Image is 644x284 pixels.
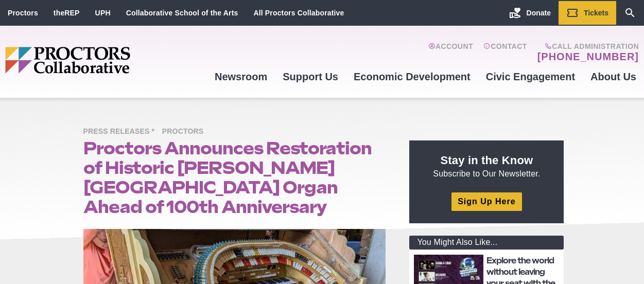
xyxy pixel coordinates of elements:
a: Search [616,1,644,25]
span: Donate [527,9,551,17]
strong: Stay in the Know [441,154,533,167]
a: Economic Development [346,63,478,91]
a: Proctors [8,9,38,17]
span: Proctors [162,126,208,138]
span: Tickets [584,9,608,17]
a: theREP [54,9,80,17]
a: Support Us [275,63,346,91]
a: Donate [501,1,559,25]
span: Call Administration [534,42,639,50]
a: Sign Up Here [451,192,521,210]
span: Press Releases * [83,126,160,138]
a: Tickets [559,1,616,25]
a: Account [428,42,473,63]
a: Proctors [162,127,208,135]
a: Press Releases * [83,127,160,135]
a: About Us [583,63,644,91]
a: All Proctors Collaborative [253,9,344,17]
a: Collaborative School of the Arts [126,9,238,17]
a: [PHONE_NUMBER] [537,50,639,63]
h1: Proctors Announces Restoration of Historic [PERSON_NAME][GEOGRAPHIC_DATA] Organ Ahead of 100th An... [83,138,386,217]
p: Subscribe to Our Newsletter. [422,153,551,180]
a: Contact [483,42,527,63]
a: Civic Engagement [478,63,583,91]
a: UPH [95,9,111,17]
img: Proctors logo [5,47,207,74]
a: Newsroom [207,63,275,91]
div: You Might Also Like... [409,236,564,250]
